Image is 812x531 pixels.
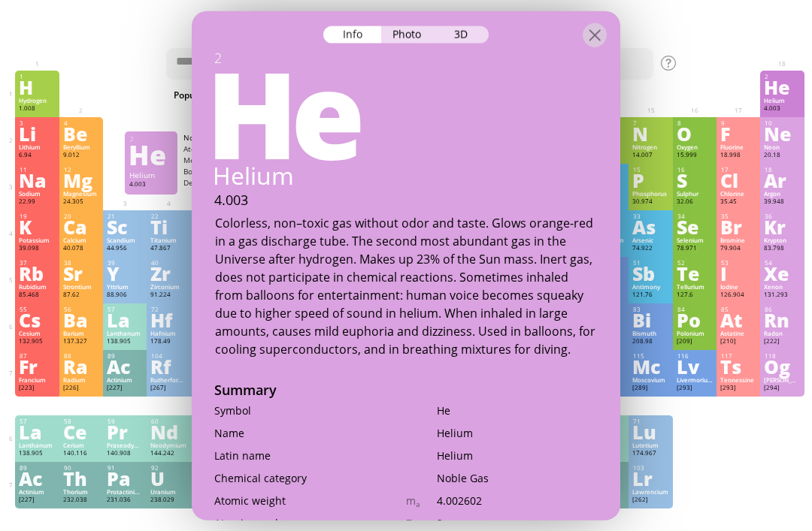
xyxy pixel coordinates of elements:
div: Mc [632,358,668,375]
div: Astatine [720,330,756,337]
div: Ts [720,358,756,375]
div: Phosphorus [632,190,668,198]
div: 85.468 [19,291,55,300]
div: F [720,125,756,142]
div: 74.922 [632,244,668,253]
div: Atomic number [214,515,406,529]
div: Iodine [720,283,756,291]
div: 39 [108,259,143,267]
div: Atomic weight [214,493,406,507]
div: Th [63,470,99,487]
div: 15.999 [677,151,713,160]
div: I [720,265,756,282]
div: 53 [721,259,756,267]
div: Sr [63,265,99,282]
div: Zr [150,265,186,282]
div: Livermorium [677,376,713,384]
div: Bismuth [632,330,668,337]
div: 4.003 [764,104,800,113]
div: 19 [20,213,55,220]
div: 37 [20,259,55,267]
div: H [19,79,55,95]
div: 88 [64,352,99,360]
div: 131.293 [764,291,800,300]
div: Atomic weight [183,144,244,154]
div: Latin name [214,448,406,462]
div: Strontium [63,283,99,291]
div: 127.6 [677,291,713,300]
div: 21 [108,213,143,220]
div: [289] [632,384,668,393]
div: Magnesium [63,190,99,198]
div: Y [107,265,143,282]
div: 115 [633,352,668,360]
div: Cl [720,172,756,189]
div: 35.45 [720,198,756,207]
div: 44.956 [107,244,143,253]
div: Barium [63,330,99,337]
div: Fr [19,358,55,375]
div: 2 [765,73,800,80]
div: 20.18 [764,151,800,160]
div: [227] [107,384,143,393]
div: Hydrogen [19,97,55,104]
div: Rn [764,312,800,328]
div: 15 [633,166,668,173]
div: Antimony [632,283,668,291]
div: Lv [677,358,713,375]
div: Kr [764,219,800,235]
div: Nitrogen [632,143,668,151]
div: 54 [765,259,800,267]
div: Sodium [19,190,55,198]
div: 30.974 [632,198,668,207]
div: Chemical category [214,470,406,484]
div: Hafnium [150,330,186,337]
div: Boiling point [183,167,244,176]
div: [223] [19,384,55,393]
div: Sb [632,265,668,282]
div: 126.904 [720,291,756,300]
div: [227] [19,496,55,505]
div: 3 [20,119,55,127]
h1: Talbica. Interactive chemistry [11,19,808,44]
div: Summary [192,380,620,403]
div: 89 [20,464,55,472]
div: [262] [632,496,668,505]
div: Popular: [174,87,230,107]
div: Krypton [764,237,800,244]
div: Bi [632,312,668,328]
div: As [632,219,668,235]
div: [226] [63,384,99,393]
div: 174.967 [632,449,668,458]
div: Lithium [19,143,55,151]
div: 1 [20,73,55,80]
div: 59 [108,418,143,425]
div: Sulphur [677,190,713,198]
div: 144.242 [150,449,186,458]
div: Oxygen [677,143,713,151]
div: 55 [20,306,55,313]
div: Neodymium [150,442,186,449]
div: 40 [151,259,186,267]
div: 137.327 [63,337,99,346]
div: 24.305 [63,198,99,207]
div: 83 [633,306,668,313]
div: Actinium [107,376,143,384]
div: Ra [63,358,99,375]
div: K [19,219,55,235]
div: 92 [151,464,186,472]
div: 138.905 [19,449,55,458]
div: Rubidium [19,283,55,291]
div: Helium [764,97,800,104]
div: 18 [765,166,800,173]
div: Scandium [107,237,143,244]
div: Thorium [63,488,99,496]
div: Noble Gas [183,133,304,143]
div: Rf [150,358,186,375]
div: Lutetium [632,442,668,449]
div: 17 [721,166,756,173]
div: Cerium [63,442,99,449]
div: Br [720,219,756,235]
div: 104 [151,352,186,360]
div: Ac [107,358,143,375]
